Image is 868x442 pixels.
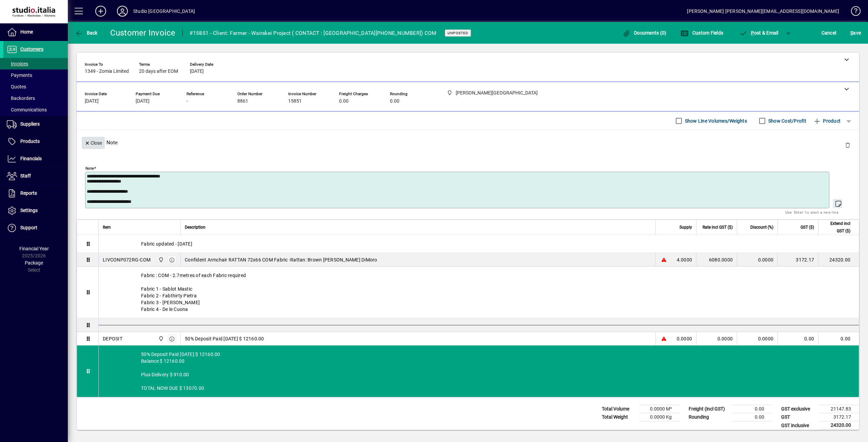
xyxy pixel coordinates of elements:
span: GST ($) [801,224,814,231]
span: Payments [7,72,32,78]
div: 6080.0000 [701,256,733,263]
td: 3172.17 [777,253,818,267]
span: Home [20,29,33,35]
td: GST exclusive [778,405,818,413]
span: Product [813,115,841,126]
a: Backorders [3,92,68,104]
td: 0.00 [732,413,772,421]
div: 50% Deposit Paid [DATE] $ 12160.00 Balance $ 12160.00 Plus Delivery $ 910.00 TOTAL NOW DUE $ 1307... [99,345,859,397]
span: 8861 [237,99,248,104]
span: Financials [20,156,42,161]
button: Custom Fields [679,27,725,39]
td: Total Volume [598,405,639,413]
span: Backorders [7,96,35,101]
button: Cancel [820,27,838,39]
span: Quotes [7,84,26,89]
span: Custom Fields [680,30,723,36]
div: Fabric updated - [DATE] [99,235,859,253]
span: Settings [20,208,38,213]
td: 0.00 [777,332,818,345]
td: 0.00 [818,332,859,345]
div: 0.0000 [701,335,733,342]
td: 0.0000 Kg [639,413,680,421]
span: 4.0000 [677,256,692,263]
td: 0.0000 M³ [639,405,680,413]
a: Home [3,24,68,41]
span: [DATE] [190,69,204,74]
td: 0.0000 [737,332,777,345]
span: Close [84,138,102,149]
span: Supply [679,224,692,231]
div: #15851 - Client: Farmer - Wairakei Project ( CONTACT : [GEOGRAPHIC_DATA][PHONE_NUMBER]) COM [190,28,437,39]
span: Confident Armchair RATTAN 72x66 COM Fabric -Rattan: Brown [PERSON_NAME] DiMoro [185,256,377,263]
span: Customers [20,46,43,52]
button: Profile [112,5,133,17]
button: Back [73,27,99,39]
span: Documents (0) [623,30,667,36]
span: [DATE] [85,99,99,104]
a: Support [3,219,68,236]
td: GST [778,413,818,421]
a: Communications [3,104,68,115]
div: Customer Invoice [110,27,176,38]
a: Products [3,133,68,150]
span: 50% Deposit Paid [DATE] $ 12160.00 [185,335,264,342]
span: 0.0000 [677,335,692,342]
span: 15851 [288,99,302,104]
span: Financial Year [19,246,49,251]
label: Show Cost/Profit [767,118,806,124]
button: Add [90,5,112,17]
label: Show Line Volumes/Weights [684,118,747,124]
td: 0.0000 [737,253,777,267]
td: 24320.00 [818,421,859,430]
span: P [751,30,754,36]
td: Total Weight [598,413,639,421]
app-page-header-button: Back [68,27,105,39]
td: Rounding [685,413,732,421]
span: [DATE] [136,99,150,104]
span: Nugent Street [157,256,164,264]
div: Studio [GEOGRAPHIC_DATA] [133,6,195,17]
a: Suppliers [3,116,68,133]
span: Unposted [448,31,468,35]
button: Product [810,115,844,127]
td: 0.00 [732,405,772,413]
span: Invoices [7,61,28,66]
span: Products [20,139,40,144]
app-page-header-button: Close [80,140,106,146]
div: LIVCONP072RG-COM [103,256,151,263]
span: Staff [20,173,31,178]
button: Post & Email [736,27,782,39]
span: Extend incl GST ($) [823,220,850,235]
span: 0.00 [390,99,399,104]
span: ave [850,27,861,38]
a: Staff [3,168,68,185]
mat-label: Note [85,166,94,171]
button: Close [82,137,105,149]
a: Reports [3,185,68,202]
span: Nugent Street [157,335,164,342]
span: S [850,30,853,36]
div: Note [77,130,859,155]
a: Payments [3,69,68,81]
td: 21147.83 [818,405,859,413]
a: Invoices [3,58,68,69]
span: Rate incl GST ($) [703,224,733,231]
div: [PERSON_NAME] [PERSON_NAME][EMAIL_ADDRESS][DOMAIN_NAME] [687,6,839,17]
span: 0.00 [339,99,349,104]
span: 1349 - Zomia Limited [85,69,129,74]
a: Quotes [3,81,68,92]
span: Suppliers [20,121,40,127]
span: Reports [20,190,37,196]
span: Support [20,225,37,230]
button: Save [849,27,863,39]
span: ost & Email [739,30,778,36]
td: Freight (incl GST) [685,405,732,413]
span: Description [185,224,205,231]
a: Settings [3,202,68,219]
mat-hint: Use 'Enter' to start a new line [785,208,839,216]
span: Discount (%) [750,224,773,231]
span: Back [75,30,98,36]
span: Item [103,224,111,231]
span: Communications [7,107,47,112]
